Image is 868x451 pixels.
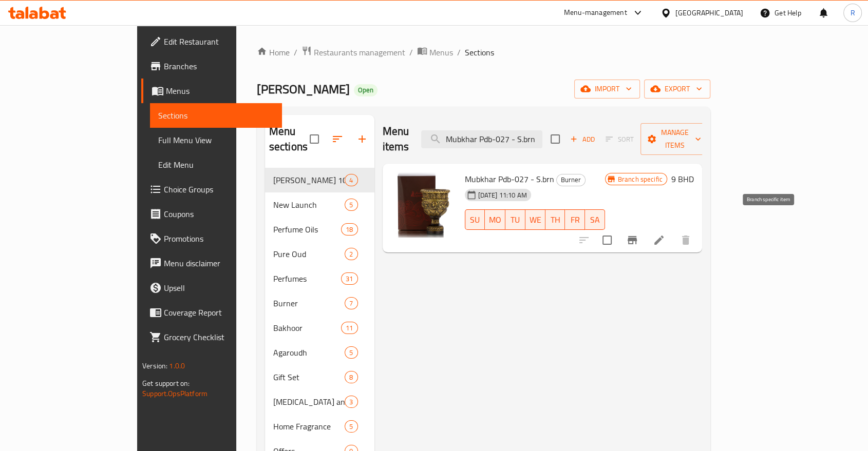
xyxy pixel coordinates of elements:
[525,209,545,230] button: WE
[141,300,282,325] a: Coverage Report
[569,133,596,145] span: Add
[345,422,357,432] span: 5
[510,212,521,227] span: TU
[273,174,345,186] span: [PERSON_NAME] 100 Years Limited Edition
[671,172,694,186] h6: 9 BHD
[166,85,274,97] span: Menus
[585,209,605,230] button: SA
[164,306,274,319] span: Coverage Report
[273,272,341,285] span: Perfumes
[164,331,274,343] span: Grocery Checklist
[345,372,357,382] span: 8
[417,46,453,59] a: Menus
[620,228,645,252] button: Branch-specific-item
[158,159,274,171] span: Edit Menu
[465,209,485,230] button: SU
[582,83,632,95] span: import
[354,86,378,94] span: Open
[273,322,341,334] span: Bakhoor
[265,217,374,242] div: Perfume Oils18
[569,212,581,227] span: FR
[273,346,345,359] span: Agaroudh
[345,420,357,433] div: items
[141,79,282,103] a: Menus
[550,212,561,227] span: TH
[505,209,525,230] button: TU
[265,414,374,439] div: Home Fragrance5
[556,174,586,186] div: Burner
[345,248,357,260] div: items
[265,340,374,365] div: Agaroudh5
[141,54,282,79] a: Branches
[545,209,565,230] button: TH
[314,46,405,58] span: Restaurants management
[673,228,698,252] button: delete
[564,7,627,19] div: Menu-management
[164,208,274,220] span: Coupons
[345,200,357,210] span: 5
[273,223,341,236] span: Perfume Oils
[164,257,274,269] span: Menu disclaimer
[273,420,345,433] span: Home Fragrance
[653,234,665,246] a: Edit menu item
[273,199,345,211] span: New Launch
[141,226,282,251] a: Promotions
[429,46,453,58] span: Menus
[850,7,855,18] span: R
[644,80,710,99] button: export
[649,126,701,152] span: Manage items
[566,131,599,147] span: Add item
[273,396,345,408] div: Skin care and Beauty
[341,223,357,236] div: items
[273,297,345,309] span: Burner
[150,128,282,152] a: Full Menu View
[269,124,310,154] h2: Menu sections
[142,377,190,390] span: Get support on:
[150,103,282,128] a: Sections
[257,77,350,101] span: [PERSON_NAME]
[383,124,409,154] h2: Menu items
[164,232,274,245] span: Promotions
[265,316,374,340] div: Bakhoor11
[345,249,357,259] span: 2
[675,7,743,18] div: [GEOGRAPHIC_DATA]
[150,152,282,177] a: Edit Menu
[158,134,274,146] span: Full Menu View
[345,199,357,211] div: items
[565,209,585,230] button: FR
[141,202,282,226] a: Coupons
[469,212,481,227] span: SU
[596,229,618,251] span: Select to update
[530,212,541,227] span: WE
[164,282,274,294] span: Upsell
[142,387,207,400] a: Support.OpsPlatform
[265,291,374,316] div: Burner7
[354,84,378,96] div: Open
[257,46,710,59] nav: breadcrumb
[342,225,357,234] span: 18
[421,130,542,148] input: search
[141,29,282,54] a: Edit Restaurant
[574,80,640,99] button: import
[342,274,357,284] span: 31
[158,109,274,122] span: Sections
[273,248,345,260] span: Pure Oud
[566,131,599,147] button: Add
[345,175,357,185] span: 4
[273,371,345,383] span: Gift Set
[342,323,357,333] span: 11
[265,242,374,266] div: Pure Oud2
[142,359,167,372] span: Version:
[589,212,601,227] span: SA
[169,359,185,372] span: 1.0.0
[265,389,374,414] div: [MEDICAL_DATA] and Beauty3
[640,123,709,155] button: Manage items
